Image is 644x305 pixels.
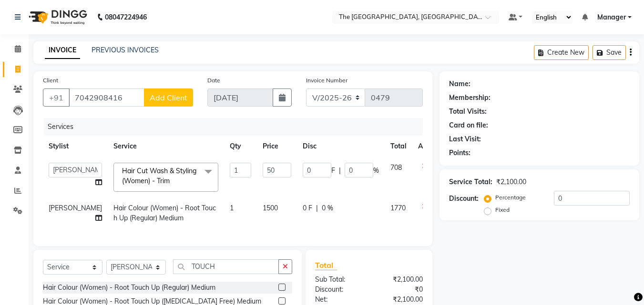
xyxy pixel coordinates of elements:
label: Client [43,76,58,85]
th: Total [385,136,412,157]
div: ₹2,100.00 [369,275,430,285]
th: Action [412,136,444,157]
label: Date [207,76,220,85]
span: 1500 [263,204,278,212]
a: x [170,177,174,185]
b: 08047224946 [105,4,147,30]
div: ₹2,100.00 [369,295,430,305]
div: Hair Colour (Women) - Root Touch Up (Regular) Medium [43,283,215,293]
span: Total [315,260,337,270]
input: Search by Name/Mobile/Email/Code [69,89,144,107]
span: | [316,203,318,213]
div: Service Total: [449,177,492,187]
div: Card on file: [449,120,488,130]
button: Save [593,45,626,60]
div: Name: [449,79,470,89]
div: Points: [449,148,470,158]
th: Service [108,136,224,157]
span: 1 [230,204,234,212]
span: Hair Cut Wash & Styling (Women) - Trim [122,167,196,185]
th: Qty [224,136,257,157]
button: Create New [534,45,589,60]
span: [PERSON_NAME] [49,204,102,212]
a: INVOICE [45,42,80,59]
label: Fixed [495,206,510,214]
div: ₹2,100.00 [496,177,526,187]
span: % [373,166,379,176]
div: ₹0 [369,285,430,295]
div: Services [44,118,430,136]
span: | [339,166,341,176]
span: 1770 [390,204,406,212]
input: Search or Scan [173,259,279,274]
div: Net: [308,295,369,305]
div: Membership: [449,93,491,103]
label: Invoice Number [306,76,348,85]
div: Sub Total: [308,275,369,285]
div: Discount: [308,285,369,295]
button: Add Client [144,89,193,107]
span: F [331,166,335,176]
label: Percentage [495,193,526,202]
span: Hair Colour (Women) - Root Touch Up (Regular) Medium [113,204,216,222]
img: logo [24,4,90,30]
th: Stylist [43,136,108,157]
button: +91 [43,89,70,107]
span: 708 [390,163,402,172]
span: Manager [597,12,626,22]
a: PREVIOUS INVOICES [92,46,159,54]
div: Discount: [449,194,479,204]
span: 0 % [322,203,333,213]
span: 0 F [303,203,312,213]
th: Disc [297,136,385,157]
span: Add Client [150,93,187,102]
div: Total Visits: [449,107,487,117]
th: Price [257,136,297,157]
div: Last Visit: [449,134,481,144]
